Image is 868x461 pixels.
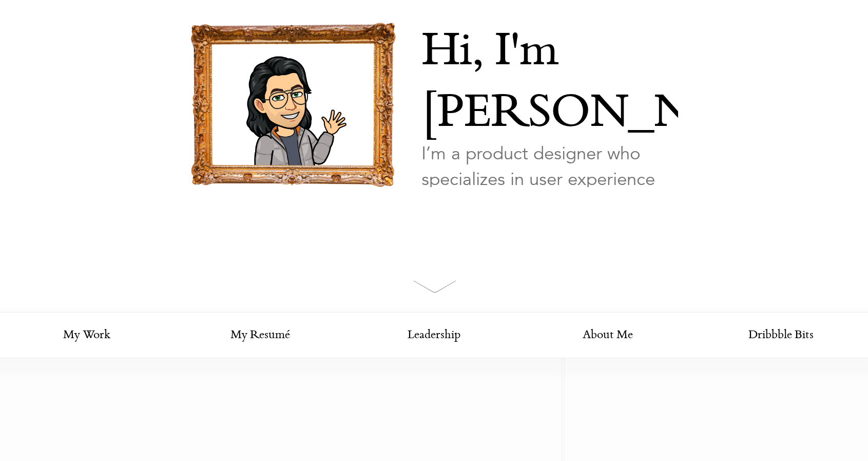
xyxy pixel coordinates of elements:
[421,141,678,218] p: I’m a product designer who specializes in user experience and interaction design
[421,23,678,146] p: Hi, I'm [PERSON_NAME]
[413,280,456,293] img: arrow.svg
[347,312,520,359] a: Leadership
[173,312,347,359] a: My Resumé
[695,312,868,359] a: Dribbble Bits
[190,23,396,187] img: picture-frame.png
[521,312,695,359] a: About Me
